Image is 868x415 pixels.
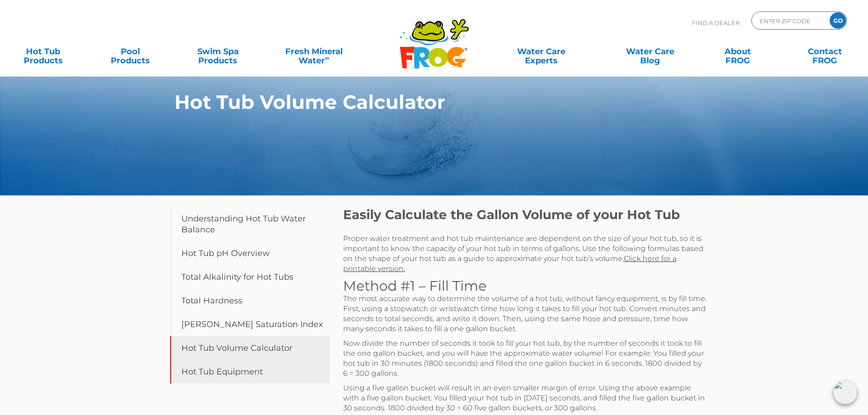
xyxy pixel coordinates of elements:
[791,42,859,61] a: ContactFROG
[170,207,329,241] a: Understanding Hot Tub Water Balance
[343,294,708,334] p: The most accurate way to determine the volume of a hot tub, without fancy equipment, is by fill t...
[170,289,329,313] a: Total Hardness
[692,11,740,34] p: Find A Dealer
[184,42,252,61] a: Swim SpaProducts
[97,42,164,61] a: PoolProducts
[170,265,329,289] a: Total Alkalinity for Hot Tubs
[343,338,708,379] p: Now divide the number of seconds it took to fill your hot tub, by the number of seconds it took t...
[170,336,329,360] a: Hot Tub Volume Calculator
[343,207,708,222] h2: Easily Calculate the Gallon Volume of your Hot Tub
[486,42,596,61] a: Water CareExperts
[704,42,771,61] a: AboutFROG
[616,42,684,61] a: Water CareBlog
[9,42,77,61] a: Hot TubProducts
[271,42,356,61] a: Fresh MineralWater∞
[343,278,708,294] h3: Method #1 – Fill Time
[170,241,329,265] a: Hot Tub pH Overview
[833,380,857,404] img: openIcon
[170,313,329,336] a: [PERSON_NAME] Saturation Index
[175,91,653,113] h1: Hot Tub Volume Calculator
[170,360,329,384] a: Hot Tub Equipment
[343,383,708,413] p: Using a five gallon bucket will result in an even smaller margin of error. Using the above exampl...
[325,54,329,61] sup: ∞
[830,12,846,29] input: GO
[759,14,820,27] input: Zip Code Form
[343,234,708,274] p: Proper water treatment and hot tub maintenance are dependent on the size of your hot tub, so it i...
